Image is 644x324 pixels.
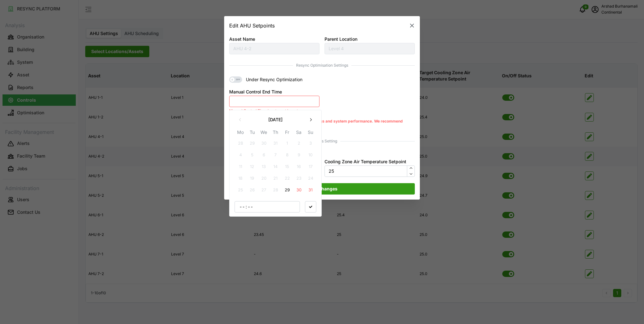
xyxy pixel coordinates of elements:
[305,161,316,172] button: 17 August 2025
[258,184,270,196] button: 27 August 2025
[229,118,415,130] p: Turning off optimisation may impact energy savings and system performance. We recommend keeping i...
[293,161,305,172] button: 16 August 2025
[235,77,242,83] span: OFF
[247,149,258,161] button: 5 August 2025
[258,129,270,138] th: We
[282,149,293,161] button: 8 August 2025
[305,149,316,161] button: 10 August 2025
[293,129,305,138] th: Sa
[246,129,258,138] th: Tu
[293,138,305,149] button: 2 August 2025
[229,183,415,195] button: Save Changes
[229,36,255,43] label: Asset Name
[247,161,258,172] button: 12 August 2025
[270,173,281,184] button: 21 August 2025
[305,138,316,149] button: 3 August 2025
[270,184,281,196] button: 28 August 2025
[242,77,302,83] span: Under Resync Optimization
[270,129,281,138] th: Th
[247,173,258,184] button: 19 August 2025
[281,129,293,138] th: Fr
[270,138,281,149] button: 31 July 2025
[258,173,270,184] button: 20 August 2025
[258,161,270,172] button: 13 August 2025
[246,114,305,125] button: [DATE]
[293,149,305,161] button: 9 August 2025
[235,129,246,138] th: Mo
[235,149,246,161] button: 4 August 2025
[229,89,282,96] label: Manual Control End Time
[247,184,258,196] button: 26 August 2025
[282,161,293,172] button: 15 August 2025
[229,138,415,144] span: Setpoints Setting
[282,184,293,196] button: 29 August 2025
[229,23,275,28] h2: Edit AHU Setpoints
[235,173,246,184] button: 18 August 2025
[229,109,319,113] p: Manual Control Time input must be set
[325,36,357,43] label: Parent Location
[247,138,258,149] button: 29 July 2025
[293,184,305,196] button: 30 August 2025
[293,173,305,184] button: 23 August 2025
[282,138,293,149] button: 1 August 2025
[229,63,415,69] span: Resync Optimisation Settings
[282,173,293,184] button: 22 August 2025
[235,184,246,196] button: 25 August 2025
[305,173,316,184] button: 24 August 2025
[307,183,337,194] span: Save Changes
[239,203,246,210] input: --
[246,201,247,212] span: :
[258,138,270,149] button: 30 July 2025
[305,184,316,196] button: 31 August 2025
[270,161,281,172] button: 14 August 2025
[235,161,246,172] button: 11 August 2025
[235,138,246,149] button: 28 July 2025
[305,129,316,138] th: Su
[258,149,270,161] button: 6 August 2025
[325,158,406,165] label: Cooling Zone Air Temperature Setpoint
[247,203,254,210] input: --
[270,149,281,161] button: 7 August 2025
